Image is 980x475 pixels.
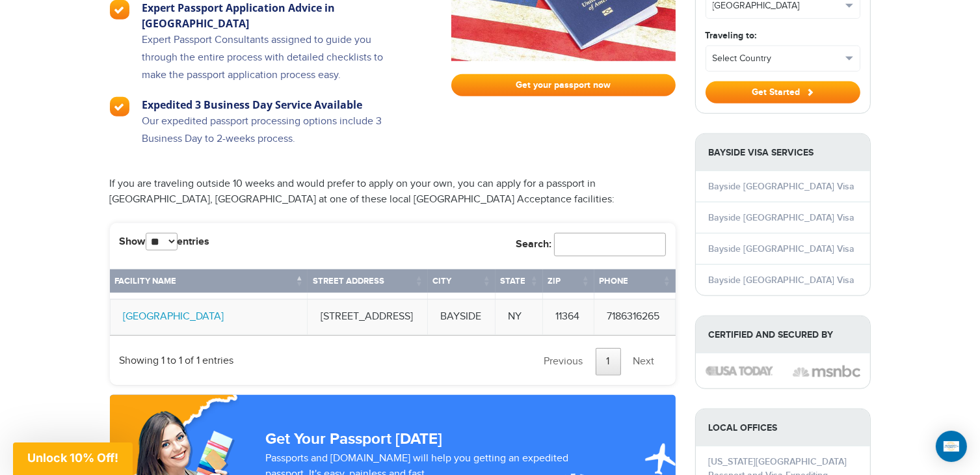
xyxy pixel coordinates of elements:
a: Bayside [GEOGRAPHIC_DATA] Visa [709,243,855,254]
th: State: activate to sort column ascending [496,269,543,299]
td: NY [496,299,543,335]
a: Get your passport now [451,74,676,96]
a: Bayside [GEOGRAPHIC_DATA] Visa [709,212,855,223]
div: Open Intercom Messenger [936,431,967,462]
img: image description [706,366,773,375]
td: 7186316265 [594,299,676,335]
button: Select Country [706,46,860,71]
td: [STREET_ADDRESS] [308,299,428,335]
a: 1 [596,348,621,375]
th: Zip: activate to sort column ascending [543,269,594,299]
p: Our expedited passport processing options include 3 Business Day to 2-weeks process. [142,113,410,161]
td: BAYSIDE [428,299,496,335]
button: Get Started [706,81,860,103]
strong: Certified and Secured by [696,316,870,353]
span: Unlock 10% Off! [27,451,118,465]
strong: Get Your Passport [DATE] [266,429,443,448]
span: Select Country [713,52,841,65]
label: Search: [516,233,666,256]
a: [GEOGRAPHIC_DATA] [124,310,224,323]
h3: Expedited 3 Business Day Service Available [142,97,410,113]
div: Showing 1 to 1 of 1 entries [120,346,234,369]
th: Phone: activate to sort column ascending [594,269,676,299]
input: Search: [554,233,666,256]
a: Next [622,348,666,375]
th: Street Address: activate to sort column ascending [308,269,428,299]
a: Previous [533,348,594,375]
p: If you are traveling outside 10 weeks and would prefer to apply on your own, you can apply for a ... [110,176,676,208]
label: Traveling to: [706,29,757,42]
th: City: activate to sort column ascending [428,269,496,299]
label: Show entries [120,233,210,251]
td: 11364 [543,299,594,335]
p: Expert Passport Consultants assigned to guide you through the entire process with detailed checkl... [142,31,410,97]
div: Unlock 10% Off! [13,442,133,475]
img: image description [793,364,860,379]
th: Facility Name: activate to sort column descending [110,269,308,299]
a: Bayside [GEOGRAPHIC_DATA] Visa [709,181,855,192]
select: Showentries [146,233,178,251]
strong: Bayside Visa Services [696,134,870,171]
strong: LOCAL OFFICES [696,409,870,446]
a: Bayside [GEOGRAPHIC_DATA] Visa [709,275,855,286]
